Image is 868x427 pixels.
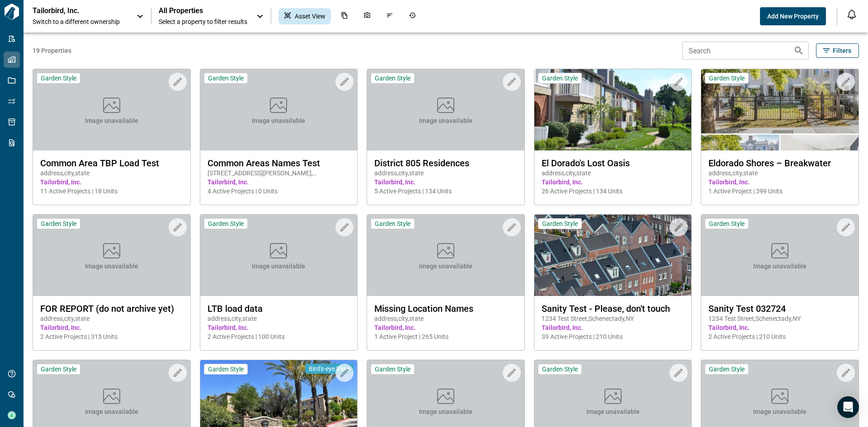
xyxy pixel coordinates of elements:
span: Garden Style [41,220,76,228]
span: [STREET_ADDRESS][PERSON_NAME] , [GEOGRAPHIC_DATA] , NJ [208,169,350,178]
span: FOR REPORT (do not archive yet) [40,303,183,314]
span: Tailorbird, Inc. [40,178,183,187]
button: Add New Property [760,7,826,25]
div: Asset View [278,8,331,24]
span: Eldorado Shores – Breakwater [708,158,851,169]
span: 11 Active Projects | 18 Units [40,187,183,196]
span: Garden Style [375,220,410,228]
span: address , city , state [374,169,517,178]
span: Garden Style [375,74,410,82]
div: Photos [358,8,376,24]
span: Garden Style [542,74,578,82]
span: Missing Location Names [374,303,517,314]
span: 1 Active Project | 265 Units [374,332,517,341]
span: Image unavailable [419,407,472,416]
span: Garden Style [208,220,244,228]
span: Bird's-eye View [309,365,350,373]
span: Filters [833,46,851,55]
span: 5 Active Projects | 134 Units [374,187,517,196]
span: 2 Active Projects | 315 Units [40,332,183,341]
span: Garden Style [41,365,76,373]
img: property-asset [701,69,859,150]
span: Garden Style [709,74,745,82]
span: Image unavailable [85,116,138,125]
button: Open notification feed [844,7,859,22]
span: Tailorbird, Inc. [374,323,517,332]
span: Switch to a different ownership [33,17,127,26]
span: Tailorbird, Inc. [208,178,350,187]
span: Garden Style [709,365,745,373]
span: 19 Properties [33,46,679,55]
span: 1234 Test Street , Schenectady , NY [708,314,851,323]
span: Image unavailable [85,262,138,271]
span: address , city , state [374,314,517,323]
span: Tailorbird, Inc. [208,323,350,332]
span: Common Areas Names Test [208,158,350,169]
span: address , city , state [208,314,350,323]
div: Job History [403,8,421,24]
span: Garden Style [542,220,578,228]
button: Filters [816,43,859,58]
span: Image unavailable [419,116,472,125]
span: Garden Style [208,365,244,373]
span: Image unavailable [753,262,807,271]
span: District 805 Residences [374,158,517,169]
span: address , city , state [40,314,183,323]
span: Garden Style [375,365,410,373]
div: Open Intercom Messenger [837,396,859,418]
span: 39 Active Projects | 210 Units [542,332,684,341]
span: El Dorado's Lost Oasis [542,158,684,169]
span: Tailorbird, Inc. [708,178,851,187]
span: Garden Style [41,74,76,82]
span: Tailorbird, Inc. [708,323,851,332]
span: Garden Style [709,220,745,228]
span: Tailorbird, Inc. [542,323,684,332]
span: Tailorbird, Inc. [40,323,183,332]
span: LTB load data [208,303,350,314]
span: Asset View [295,12,325,21]
span: Tailorbird, Inc. [374,178,517,187]
div: Issues & Info [381,8,399,24]
span: address , city , state [40,169,183,178]
p: Tailorbird, Inc. [33,6,114,15]
span: 2 Active Projects | 210 Units [708,332,851,341]
span: Common Area TBP Load Test [40,158,183,169]
span: Garden Style [208,74,244,82]
span: 26 Active Projects | 134 Units [542,187,684,196]
span: address , city , state [708,169,851,178]
span: 1234 Test Street , Schenectady , NY [542,314,684,323]
span: Sanity Test 032724 [708,303,851,314]
span: Image unavailable [252,116,305,125]
span: Tailorbird, Inc. [542,178,684,187]
span: Image unavailable [753,407,807,416]
button: Search properties [790,42,808,60]
span: 1 Active Project | 399 Units [708,187,851,196]
span: 2 Active Projects | 100 Units [208,332,350,341]
div: Documents [335,8,354,24]
span: address , city , state [542,169,684,178]
span: All Properties [159,6,247,15]
span: Add New Property [767,12,819,21]
span: Select a property to filter results [159,17,247,26]
span: Image unavailable [586,407,640,416]
span: Sanity Test - Please, don't touch [542,303,684,314]
span: Garden Style [542,365,578,373]
span: Image unavailable [419,262,472,271]
span: Image unavailable [85,407,138,416]
span: Image unavailable [252,262,305,271]
img: property-asset [534,215,692,296]
span: 4 Active Projects | 0 Units [208,187,350,196]
img: property-asset [534,69,692,150]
